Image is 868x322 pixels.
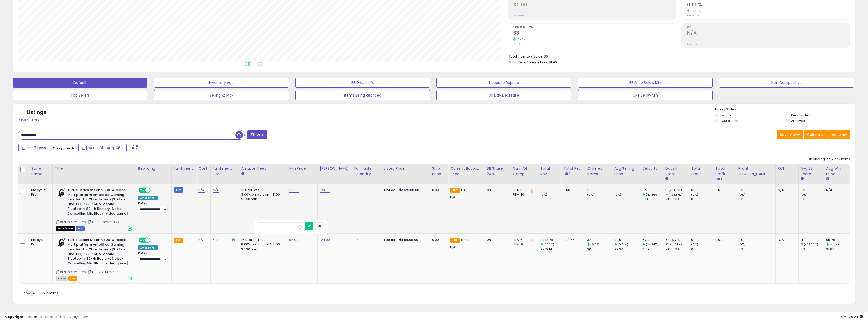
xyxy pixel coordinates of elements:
[826,188,846,192] div: N/A
[213,187,219,193] a: N/A
[432,166,446,177] div: Ship Price
[138,245,158,250] div: Amazon AI *
[56,238,66,248] img: 31KpLA89r9L._SL40_.jpg
[436,78,571,88] button: Needs to Reprice
[154,90,289,100] button: Selling @ Max
[384,166,428,171] div: Listed Price
[289,166,315,171] div: Min Price
[513,14,525,17] small: Prev: $0.00
[540,197,561,201] div: 100
[614,238,640,242] div: 92.9
[738,166,773,177] div: Profit [PERSON_NAME]
[516,37,526,41] small: 6.45%
[150,188,158,193] span: OFF
[801,188,824,192] div: 0%
[432,238,444,242] div: 0.00
[691,238,713,242] div: 0
[320,187,330,193] a: 120.00
[540,166,559,177] div: Total Rev.
[139,238,145,242] span: ON
[665,177,668,181] small: Days In Stock.
[687,14,699,17] small: Prev: 3.00%
[642,166,661,171] div: Velocity
[513,242,534,247] div: FBM: 9
[174,166,194,171] div: Fulfillment
[198,187,205,193] a: N/A
[738,197,775,201] div: 0%
[461,237,471,242] span: 84.99
[154,78,289,88] button: Inventory Age
[56,188,66,198] img: 31KpLA89r9L._SL40_.jpg
[826,247,850,252] div: 91.98
[540,193,547,197] small: (0%)
[487,166,509,177] div: BB Share 24h.
[241,247,283,252] div: $0.30 min
[646,193,659,197] small: (42.86%)
[513,30,676,37] h2: 33
[241,188,283,192] div: 15% for <= $100
[86,145,120,150] span: [DATE]-31 - Aug-06
[31,188,49,197] div: Lifecycle Pro
[241,242,283,247] div: 8.00% on portion > $100
[56,238,132,280] div: ASIN:
[138,251,168,262] div: Preset:
[295,90,430,100] button: Items Being Repriced
[804,242,818,247] small: (-83.33%)
[450,188,460,193] small: FBA
[13,78,147,88] button: Default
[691,166,711,177] div: Total Profit
[540,238,561,242] div: 2972.78
[174,238,183,243] small: FBA
[642,247,663,252] div: 4.29
[138,201,168,213] div: Preset:
[665,247,689,252] div: 7 (100%)
[509,60,548,64] b: Short Term Storage Fees:
[801,177,804,181] small: Avg BB Share.
[87,220,119,224] span: | SKU: Y5-9VMZ-JL2R
[669,193,682,197] small: (-28.57%)
[801,247,824,252] div: 6%
[450,166,483,177] div: Current Buybox Price
[150,238,158,242] span: OFF
[509,53,846,59] li: $0
[513,192,534,197] div: FBM: 10
[354,166,380,177] div: Fulfillable Quantity
[354,188,378,192] div: 0
[384,238,426,242] div: $95.00
[53,146,76,151] span: Compared to:
[791,113,810,117] label: Deactivated
[513,166,536,177] div: Num of Comp.
[791,119,805,123] label: Archived
[436,90,571,100] button: 30 Day Decrease
[642,188,663,192] div: 0.2
[18,118,40,122] div: Clear All Filters
[55,166,134,171] div: Title
[66,314,88,319] a: Privacy Policy
[715,188,732,192] div: 0.00
[578,90,713,100] button: CPT Below Min
[67,188,129,217] b: Turtle Beach Stealth 600 Wireless Multiplatform Amplified Gaming Headset for Xbox Series X|S, Xbo...
[247,130,267,139] button: Filters
[289,187,299,193] a: 100.00
[450,238,460,243] small: FBA
[384,237,407,242] b: Listed Price:
[432,188,444,192] div: 0.00
[549,60,557,65] span: $1.90
[578,78,713,88] button: BB Price Below Min
[665,238,689,242] div: 6 (85.71%)
[56,188,132,230] div: ASIN:
[289,237,298,242] a: 95.00
[665,197,689,201] div: 7 (100%)
[461,187,471,192] span: 84.99
[642,238,663,242] div: 5.33
[828,130,850,139] button: Actions
[722,119,740,123] label: Out of Stock
[691,197,713,201] div: 0
[587,188,612,192] div: 1
[540,188,561,192] div: 100
[487,188,507,192] div: 0%
[213,238,235,242] div: 6.34
[27,109,46,116] h5: Listings
[801,166,822,177] div: Avg BB Share
[87,270,118,274] span: | SKU: IR-XBNI-WS6Y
